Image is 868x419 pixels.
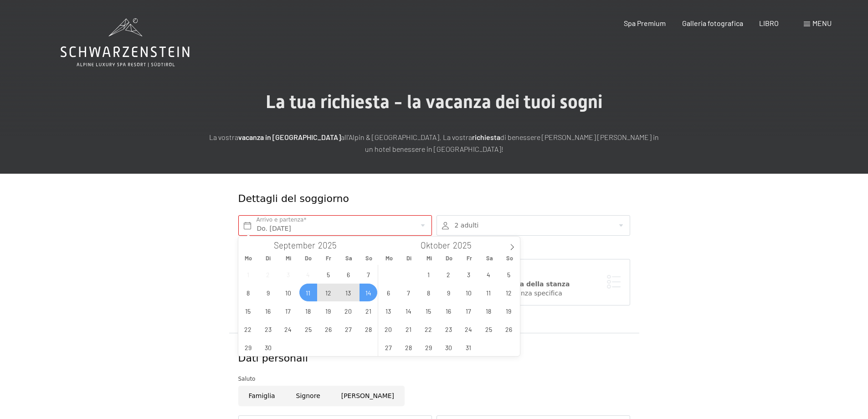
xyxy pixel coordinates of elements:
span: Oktober 21, 2025 [400,320,417,338]
span: Di [399,255,419,261]
span: September 17, 2025 [279,302,297,320]
span: September 26, 2025 [319,320,337,338]
span: September 4, 2025 [299,265,317,283]
span: Oktober 1, 2025 [420,265,437,283]
span: September 29, 2025 [239,338,257,356]
font: Saluto [238,376,256,382]
span: September 8, 2025 [239,284,257,301]
span: September 21, 2025 [360,302,377,320]
span: Oktober 3, 2025 [460,265,478,283]
span: Oktober 9, 2025 [440,284,457,301]
span: Oktober 16, 2025 [440,302,457,320]
span: Sa [339,255,359,261]
font: La vostra [209,133,238,141]
span: September [274,241,315,250]
span: Oktober 19, 2025 [500,302,518,320]
span: Oktober [421,241,450,250]
span: September 30, 2025 [259,338,277,356]
span: Fr [318,255,339,261]
span: Oktober 18, 2025 [480,302,498,320]
span: Oktober 2, 2025 [440,265,457,283]
span: September 22, 2025 [239,320,257,338]
span: So [499,255,519,261]
a: Spa Premium [624,19,666,27]
span: Oktober 28, 2025 [400,338,417,356]
span: Oktober 27, 2025 [380,338,397,356]
font: Dati personali [238,352,308,364]
font: vacanza in [GEOGRAPHIC_DATA] [238,133,341,141]
span: September 16, 2025 [259,302,277,320]
span: Do [439,255,459,261]
span: Oktober 20, 2025 [380,320,397,338]
span: Mo [379,255,399,261]
span: September 18, 2025 [299,302,317,320]
span: September 24, 2025 [279,320,297,338]
span: Oktober 17, 2025 [460,302,478,320]
span: September 6, 2025 [339,265,357,283]
span: Oktober 23, 2025 [440,320,457,338]
span: Oktober 13, 2025 [380,302,397,320]
span: Oktober 24, 2025 [460,320,478,338]
span: Oktober 7, 2025 [400,284,417,301]
span: Oktober 14, 2025 [400,302,417,320]
span: September 27, 2025 [339,320,357,338]
span: Oktober 5, 2025 [500,265,518,283]
span: September 23, 2025 [259,320,277,338]
span: September 15, 2025 [239,302,257,320]
input: Year [315,240,345,250]
span: Oktober 11, 2025 [480,284,498,301]
span: Mi [278,255,298,261]
span: Do [298,255,318,261]
span: Oktober 4, 2025 [480,265,498,283]
span: September 2, 2025 [259,265,277,283]
font: richiesta [472,133,500,141]
span: Oktober 10, 2025 [460,284,478,301]
span: Oktober 15, 2025 [420,302,437,320]
span: September 12, 2025 [319,284,337,301]
span: Oktober 30, 2025 [440,338,457,356]
a: Galleria fotografica [682,19,743,27]
span: Oktober 8, 2025 [420,284,437,301]
font: La tua richiesta - la vacanza dei tuoi sogni [266,91,602,113]
span: Sa [479,255,499,261]
span: Oktober 29, 2025 [420,338,437,356]
font: di benessere [PERSON_NAME] [PERSON_NAME] in un hotel benessere in [GEOGRAPHIC_DATA]! [365,133,659,153]
input: Year [450,240,480,250]
span: Oktober 12, 2025 [500,284,518,301]
span: September 9, 2025 [259,284,277,301]
span: So [359,255,379,261]
span: September 3, 2025 [279,265,297,283]
span: September 28, 2025 [360,320,377,338]
span: Fr [459,255,479,261]
span: Oktober 25, 2025 [480,320,498,338]
span: September 14, 2025 [360,284,377,301]
span: September 20, 2025 [339,302,357,320]
span: September 5, 2025 [319,265,337,283]
span: Oktober 31, 2025 [460,338,478,356]
span: September 7, 2025 [360,265,377,283]
a: LIBRO [759,19,779,27]
font: Dettagli del soggiorno [238,193,349,204]
font: all'Alpin & [GEOGRAPHIC_DATA]. La vostra [341,133,472,141]
span: Oktober 26, 2025 [500,320,518,338]
span: September 10, 2025 [279,284,297,301]
span: September 19, 2025 [319,302,337,320]
font: menu [812,19,832,27]
span: September 13, 2025 [339,284,357,301]
span: Di [258,255,278,261]
span: Oktober 6, 2025 [380,284,397,301]
span: September 1, 2025 [239,265,257,283]
span: Oktober 22, 2025 [420,320,437,338]
span: Mi [419,255,439,261]
span: Mo [238,255,258,261]
span: September 25, 2025 [299,320,317,338]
